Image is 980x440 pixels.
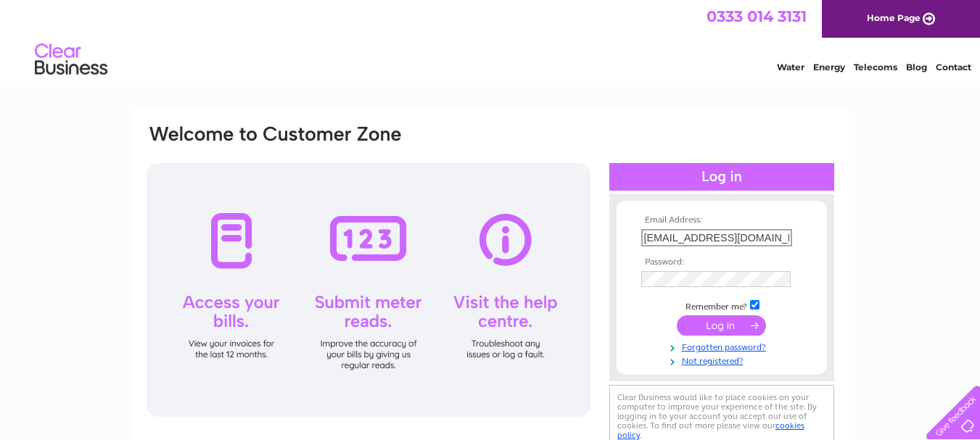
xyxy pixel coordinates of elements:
a: cookies policy [617,420,804,440]
a: 0333 014 3131 [707,7,807,25]
input: Submit [677,315,766,336]
img: logo.png [34,38,108,82]
a: Contact [936,62,971,72]
th: Email Address: [638,215,806,225]
a: Not registered? [641,353,806,367]
a: Telecoms [854,62,897,72]
td: Remember me? [638,298,806,312]
a: Blog [906,62,927,72]
a: Water [777,62,804,72]
th: Password: [638,257,806,267]
a: Forgotten password? [641,339,806,353]
a: Energy [813,62,845,72]
div: Clear Business is a trading name of Verastar Limited (registered in [GEOGRAPHIC_DATA] No. 3667643... [148,8,833,70]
